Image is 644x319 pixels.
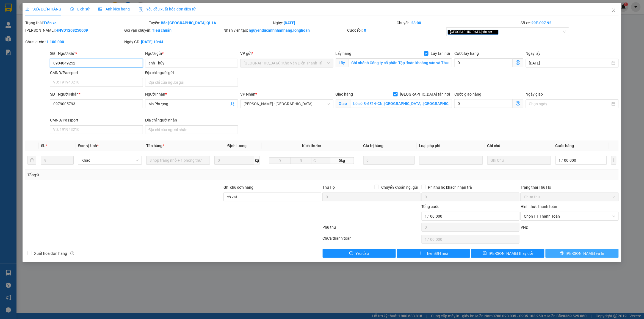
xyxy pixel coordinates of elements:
div: [PERSON_NAME]: [25,27,123,33]
button: delete [27,156,36,165]
input: D [269,157,291,164]
div: Cước rồi : [347,27,445,33]
b: [DATE] [284,21,295,25]
div: Chuyến: [396,20,520,26]
label: Cước lấy hàng [454,51,479,56]
div: Tổng: 9 [27,172,248,178]
input: Địa chỉ của người nhận [145,125,238,134]
button: plus [611,156,617,165]
input: Lấy tận nơi [348,58,452,67]
input: Ngày lấy [529,60,610,66]
span: [PERSON_NAME] và In [566,250,604,256]
div: Người gửi [145,50,238,56]
span: Tổng cước [422,204,440,209]
span: SỬA ĐƠN HÀNG [25,7,61,11]
label: Ghi chú đơn hàng [223,185,254,190]
span: Tên hàng [146,144,164,148]
span: Kích thước [302,144,321,148]
div: Phụ thu [322,224,421,234]
span: save [483,251,487,256]
b: HNVD1208250009 [56,28,88,33]
div: CMND/Passport [50,70,143,76]
span: Yêu cầu xuất hóa đơn điện tử [139,7,196,11]
th: Loại phụ phí [417,140,485,151]
span: info-circle [70,252,74,255]
label: Cước giao hàng [454,92,481,96]
div: Ngày: [272,20,396,26]
div: Trạng thái Thu Hộ [521,184,618,190]
span: Đơn vị tính [78,144,99,148]
div: Người nhận [145,91,238,97]
span: Lấy hàng [336,51,352,56]
input: VD: Bàn, Ghế [146,156,210,165]
div: Gói vận chuyển: [124,27,222,33]
span: Khác [81,156,139,164]
span: [GEOGRAPHIC_DATA] tận nơi [448,30,499,35]
span: Lấy tận nơi [429,50,452,56]
div: SĐT Người Nhận [50,91,143,97]
button: plusThêm ĐH mới [397,249,470,258]
span: SL [41,144,45,148]
span: clock-circle [70,7,74,11]
label: Ngày giao [526,92,543,96]
div: SĐT Người Gửi [50,50,143,56]
span: picture [98,7,102,11]
input: Ghi Chú [487,156,551,165]
span: 0kg [330,157,354,164]
img: icon [139,7,143,12]
div: Địa chỉ người nhận [145,117,238,123]
div: Địa chỉ người gửi [145,70,238,76]
span: Ảnh kiện hàng [98,7,130,11]
div: Ngày GD: [124,39,222,45]
span: dollar-circle [516,60,520,65]
span: exclamation-circle [349,251,353,256]
button: printer[PERSON_NAME] và In [546,249,619,258]
button: exclamation-circleYêu cầu [323,249,396,258]
div: Trạng thái: [25,20,149,26]
label: Ngày lấy [526,51,541,56]
span: Giá trị hàng [363,144,384,148]
span: dollar-circle [516,101,520,106]
b: nguyenducanhnhanhang.longhoan [249,28,310,33]
div: Tuyến: [149,20,273,26]
input: Cước lấy hàng [454,58,513,67]
span: close [612,8,616,12]
span: edit [25,7,29,11]
span: [GEOGRAPHIC_DATA] tận nơi [398,91,452,97]
input: R [290,157,312,164]
span: Định lượng [228,144,247,148]
input: Giao tận nơi [350,99,452,108]
input: 0 [363,156,415,165]
span: Chuyển khoản ng. gửi [379,184,421,190]
div: Nhân viên tạo: [223,27,346,33]
div: Chưa cước : [25,39,123,45]
b: [DATE] 10:44 [141,40,163,44]
input: Địa chỉ của người gửi [145,78,238,87]
b: 0 [364,28,366,33]
span: Cước hàng [555,144,574,148]
span: close [494,31,496,33]
b: 29E-097.92 [531,21,551,25]
th: Ghi chú [485,140,553,151]
span: plus [419,251,423,256]
div: VP gửi [240,50,333,56]
span: Hồ Chí Minh : Kho Quận 12 [244,100,330,108]
b: Bắc [GEOGRAPHIC_DATA] QL1A [161,21,216,25]
span: Hà Nội: Kho Văn Điển Thanh Trì [244,59,330,67]
div: Số xe: [520,20,619,26]
span: [PERSON_NAME] thay đổi [489,250,533,256]
span: Phí thu hộ khách nhận trả [426,184,474,190]
span: VND [521,225,528,229]
span: VP Nhận [240,92,255,96]
b: Trên xe [43,21,57,25]
span: Chưa thu [524,193,615,201]
label: Hình thức thanh toán [521,204,557,209]
b: 1.100.000 [46,40,64,44]
span: Giao hàng [336,92,353,96]
b: 23:00 [411,21,421,25]
input: Ghi chú đơn hàng [223,193,321,201]
span: Lịch sử [70,7,90,11]
input: Ngày giao [529,101,610,107]
span: Xuất hóa đơn hàng [32,250,69,256]
span: Lấy [336,58,348,67]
